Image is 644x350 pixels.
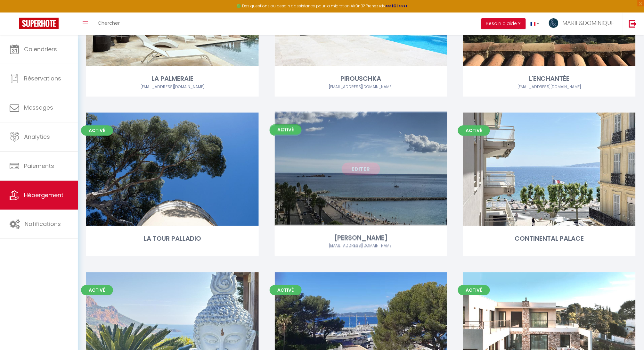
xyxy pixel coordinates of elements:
[24,133,50,141] span: Analytics
[24,45,57,53] span: Calendriers
[86,84,259,90] div: Airbnb
[25,220,61,228] span: Notifications
[275,244,447,250] div: Airbnb
[270,125,302,136] span: Activé
[549,18,558,28] img: ...
[275,234,447,244] div: [PERSON_NAME]
[544,13,622,35] a: ... MARIE&DOMINIQUE
[481,18,526,29] button: Besoin d'aide ?
[629,20,637,28] img: logout
[463,74,636,84] div: L'ENCHANTÉE
[93,13,125,35] a: Chercher
[563,19,614,27] span: MARIE&DOMINIQUE
[275,74,447,84] div: PIROUSCHKA
[342,162,380,175] a: Editer
[24,162,54,170] span: Paiements
[98,20,120,26] span: Chercher
[81,285,113,295] span: Activé
[24,191,63,199] span: Hébergement
[270,285,302,295] span: Activé
[24,74,61,82] span: Réservations
[463,234,636,244] div: CONTINENTAL PALACE
[458,285,490,295] span: Activé
[19,18,59,29] img: Super Booking
[24,104,53,112] span: Messages
[458,125,490,136] span: Activé
[275,84,447,90] div: Airbnb
[81,125,113,136] span: Activé
[463,84,636,90] div: Airbnb
[86,74,259,84] div: LA PALMERAIE
[385,3,408,9] a: >>> ICI <<<<
[86,234,259,244] div: LA TOUR PALLADIO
